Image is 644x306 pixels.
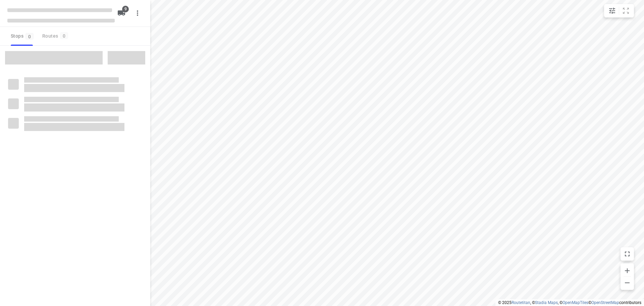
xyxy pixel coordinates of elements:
[498,300,641,305] li: © 2025 , © , © © contributors
[605,4,619,17] button: Map settings
[591,300,619,305] a: OpenStreetMap
[535,300,558,305] a: Stadia Maps
[604,4,634,17] div: small contained button group
[512,300,530,305] a: Routetitan
[562,300,588,305] a: OpenMapTiles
